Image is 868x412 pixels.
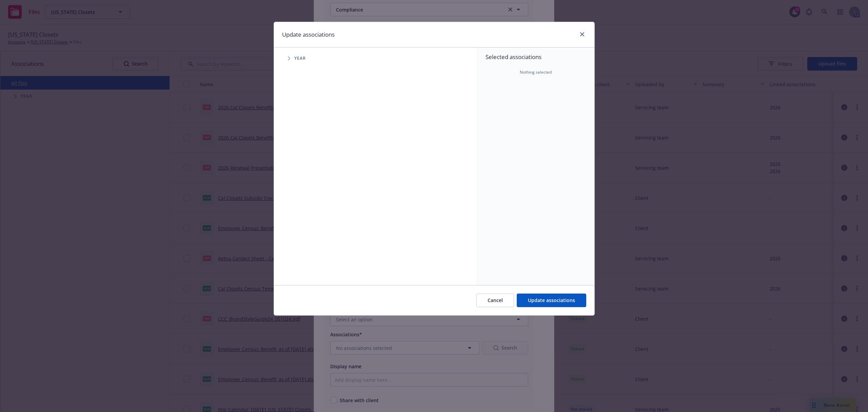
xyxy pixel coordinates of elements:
button: Update associations [517,294,586,307]
span: Update associations [528,297,575,303]
span: Nothing selected [520,69,552,75]
button: Cancel [476,294,514,307]
a: close [578,30,586,38]
h1: Update associations [282,30,335,39]
span: Year [294,56,306,60]
div: Tree Example [274,52,477,65]
span: Cancel [488,297,503,303]
span: Selected associations [486,53,586,61]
